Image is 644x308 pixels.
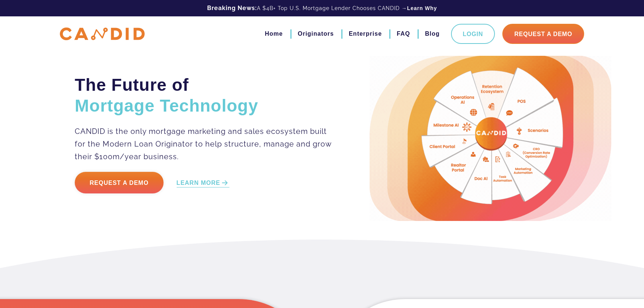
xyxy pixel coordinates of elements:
a: LEARN MORE [177,179,230,187]
span: Mortgage Technology [75,96,258,115]
p: CANDID is the only mortgage marketing and sales ecosystem built for the Modern Loan Originator to... [75,125,332,163]
a: Enterprise [349,28,382,40]
a: Request A Demo [502,24,584,44]
img: Candid Hero Image [370,56,611,221]
a: Home [265,28,283,40]
a: Originators [298,28,334,40]
a: Request a Demo [75,172,164,193]
a: Blog [425,28,440,40]
h2: The Future of [75,74,332,116]
a: FAQ [397,28,410,40]
b: Breaking News: [207,4,257,12]
img: CANDID APP [60,28,145,41]
a: Login [451,24,495,44]
a: Learn Why [407,4,437,12]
